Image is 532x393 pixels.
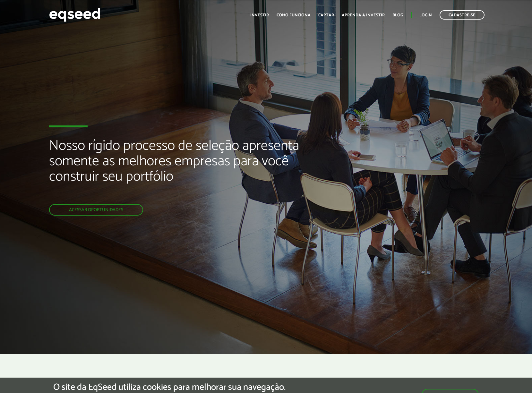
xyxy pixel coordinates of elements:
[250,13,269,17] a: Investir
[49,6,100,23] img: EqSeed
[49,138,305,204] h2: Nosso rígido processo de seleção apresenta somente as melhores empresas para você construir seu p...
[419,13,432,17] a: Login
[440,10,485,20] a: Cadastre-se
[53,382,286,392] h5: O site da EqSeed utiliza cookies para melhorar sua navegação.
[342,13,385,17] a: Aprenda a investir
[318,13,334,17] a: Captar
[277,13,311,17] a: Como funciona
[49,204,143,216] a: Acessar oportunidades
[392,13,403,17] a: Blog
